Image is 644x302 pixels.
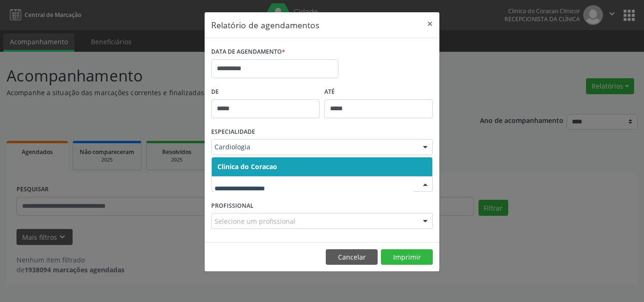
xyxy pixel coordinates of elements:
[326,249,378,265] button: Cancelar
[215,142,413,152] span: Cardiologia
[381,249,433,265] button: Imprimir
[211,85,320,99] label: De
[211,45,285,59] label: DATA DE AGENDAMENTO
[211,19,319,31] h5: Relatório de agendamentos
[324,85,433,99] label: ATÉ
[217,162,277,171] span: Clinica do Coracao
[211,125,255,139] label: ESPECIALIDADE
[211,198,254,213] label: PROFISSIONAL
[421,12,439,35] button: Close
[215,216,296,226] span: Selecione um profissional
